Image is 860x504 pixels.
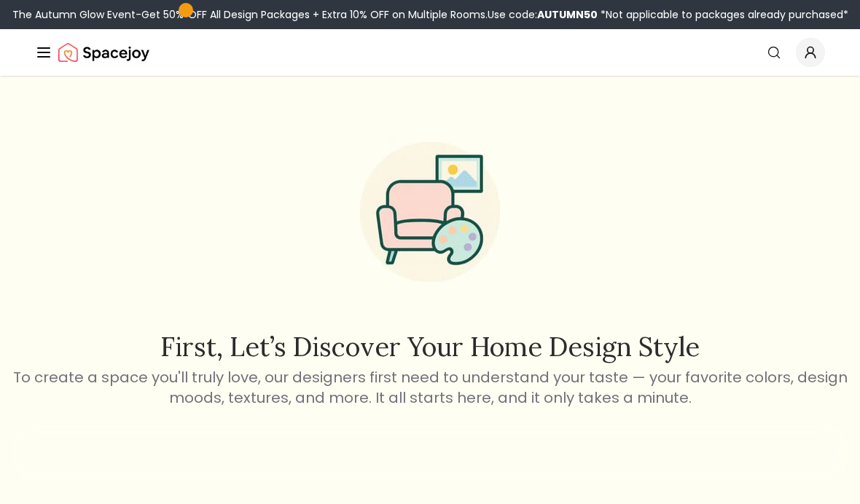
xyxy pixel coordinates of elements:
[488,7,598,22] span: Use code:
[58,38,149,67] img: Spacejoy Logo
[537,7,598,22] b: AUTUMN50
[337,119,523,305] img: Start Style Quiz Illustration
[12,332,848,361] h2: First, let’s discover your home design style
[598,7,848,22] span: *Not applicable to packages already purchased*
[12,367,848,408] p: To create a space you'll truly love, our designers first need to understand your taste — your fav...
[35,29,825,76] nav: Global
[12,7,848,22] div: The Autumn Glow Event-Get 50% OFF All Design Packages + Extra 10% OFF on Multiple Rooms.
[58,38,149,67] a: Spacejoy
